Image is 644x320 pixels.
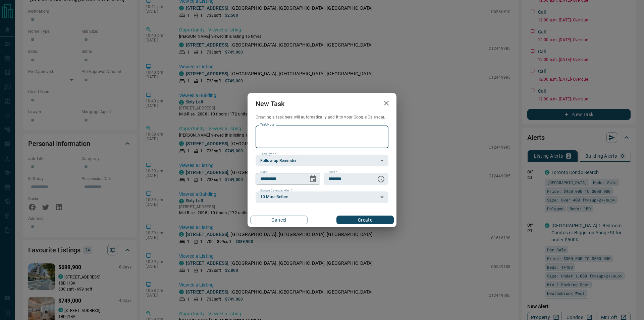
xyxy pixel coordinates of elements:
div: 10 Mins Before [256,191,388,203]
label: Date [260,170,269,174]
p: Creating a task here will automatically add it to your Google Calendar. [256,114,388,120]
label: Google Calendar Alert [260,188,292,193]
label: Task Type [260,152,276,156]
h2: New Task [248,93,292,114]
button: Create [336,216,394,224]
button: Choose date, selected date is Oct 16, 2025 [306,172,320,186]
div: Follow up Reminder [256,155,388,166]
button: Choose time, selected time is 6:00 AM [374,172,388,186]
label: Time [328,170,337,174]
button: Cancel [250,216,308,224]
label: Task Note [260,123,274,127]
